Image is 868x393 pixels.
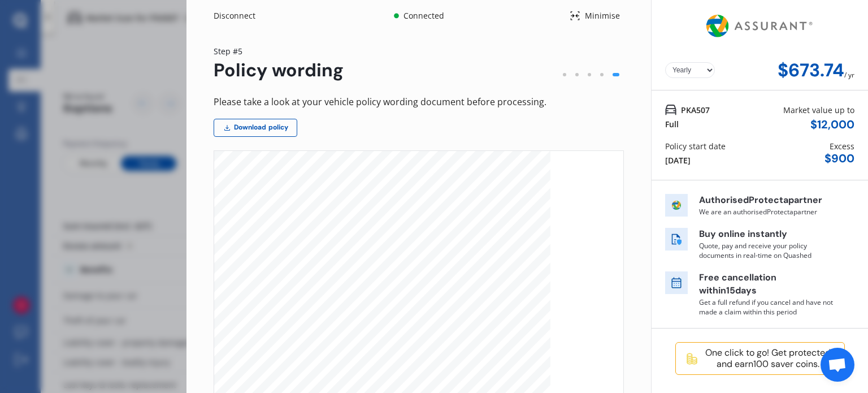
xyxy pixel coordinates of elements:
[665,154,691,166] div: [DATE]
[263,343,413,348] span: should be directed to Assurant. Please phone [PHONE_NUMBER].
[250,373,255,378] span: 4.
[810,118,854,131] div: $ 12,000
[665,194,688,217] img: insurer icon
[214,94,624,110] div: Please take a look at your vehicle policy wording document before processing.
[250,349,255,354] span: 2.
[250,272,291,277] span: INSURER DETAILS
[250,243,288,248] span: Insurance Policy.
[214,119,297,137] a: Download policy
[699,207,835,217] p: We are an authorised Protecta partner
[665,228,688,251] img: buy online icon
[703,5,817,47] img: Assurant.png
[250,254,518,260] span: You are important to Us and We welcome You as a valued customer. You have entrusted Us with the i...
[214,45,344,57] div: Step # 5
[263,379,517,384] span: cover You if all statements made to Us were not entirely correct and truthful. If there is any in...
[665,271,688,294] img: free cancel icon
[250,284,563,289] span: This insurance is issued by Protecta Insurance New Zealand Limited (NZ Company No 312700) of [STR...
[699,297,835,317] p: Get a full refund if you cancel and have not made a claim within this period
[821,348,854,382] a: Open chat
[263,349,515,354] span: Unless otherwise stated, all cover is subject to the loss or damage occurring during the Period o...
[699,194,835,207] p: Authorised Protecta partner
[250,231,501,236] span: This is Your Insurance Policy, which sets out what You are covered for and explains what You will...
[250,325,255,330] span: 1.
[214,60,344,81] div: Policy wording
[263,325,497,330] span: This is Your Insurance Policy which consists of this wording, Your proposal, Certificate of Insur...
[699,271,835,297] p: Free cancellation within 15 days
[844,60,854,81] div: / yr
[250,314,334,319] span: IMPORTANT INFORMATION FOR YOU
[263,361,519,366] span: Please examine this Insurance Policy and the Certificate of Insurance and if they do not meet You...
[701,347,835,370] div: One click to go! Get protected and earn 100 saver coins.
[263,337,518,342] span: Insurance Policy please contact Assurant, who will be able to explain it to You. Any claims and g...
[783,104,854,116] div: Market value up to
[580,10,624,21] div: Minimise
[685,352,699,366] img: coins
[250,260,407,265] span: Vehicle – one of Your most valuable possessions. We value that trust.
[250,219,383,224] span: WELCOME TO YOUR MOTOR VEHICLE INSURANCE POLICY
[250,296,424,301] span: company with NZ Company No 920655) of [STREET_ADDRESS] (VSC). The
[263,373,522,378] span: This Insurance Policy has been arranged on the basis of information supplied by You. It may be th...
[250,237,516,242] span: responsibilities and how to make a claim. We have authorised Protecta Insurance and their agents ...
[681,104,710,116] span: PKA507
[401,10,446,21] div: Connected
[263,355,366,360] span: which the premium has been received by Us.
[214,10,268,21] div: Disconnect
[824,152,854,165] div: $ 900
[263,331,509,336] span: declaration. Please read it so You know exactly what You are covered for. If You do not fully und...
[778,60,844,81] div: $673.74
[263,366,518,372] span: or if any information is not correctly stated, please return them at once and ask for the correct...
[699,241,835,260] p: Quote, pay and receive your policy documents in real-time on Quashed
[263,385,518,390] span: We have not been given, or if any circumstances have changed during the Period of Insurance, You ...
[699,228,835,241] p: Buy online instantly
[665,140,726,152] div: Policy start date
[665,118,679,130] div: Full
[250,290,606,295] span: [GEOGRAPHIC_DATA], [GEOGRAPHIC_DATA] (Protecta) as agent for [US_STATE] Surety Company Inc, [GEOG...
[250,361,255,366] span: 3.
[830,140,854,152] div: Excess
[250,301,452,306] span: insurance is underwritten by VSC. Protecta and VSC are part of the Assurant, Inc. group.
